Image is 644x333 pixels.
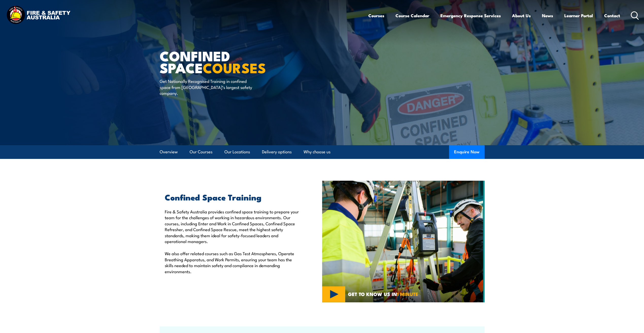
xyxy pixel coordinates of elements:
[160,50,285,73] h1: Confined Space
[160,145,178,159] a: Overview
[348,292,418,296] span: GET TO KNOW US IN
[449,145,485,159] button: Enquire Now
[604,9,620,22] a: Contact
[542,9,553,22] a: News
[203,57,266,78] strong: COURSES
[368,9,384,22] a: Courses
[160,78,252,96] p: Get Nationally Recognised Training in confined space from [GEOGRAPHIC_DATA]’s largest safety comp...
[262,145,292,159] a: Delivery options
[224,145,250,159] a: Our Locations
[395,9,429,22] a: Course Calendar
[165,209,299,244] p: Fire & Safety Australia provides confined space training to prepare your team for the challenges ...
[304,145,331,159] a: Why choose us
[165,250,299,274] p: We also offer related courses such as Gas Test Atmospheres, Operate Breathing Apparatus, and Work...
[440,9,501,22] a: Emergency Response Services
[397,290,418,298] strong: 1 MINUTE
[564,9,593,22] a: Learner Portal
[165,193,299,200] h2: Confined Space Training
[190,145,212,159] a: Our Courses
[322,181,485,302] img: Confined Space Courses Australia
[512,9,531,22] a: About Us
